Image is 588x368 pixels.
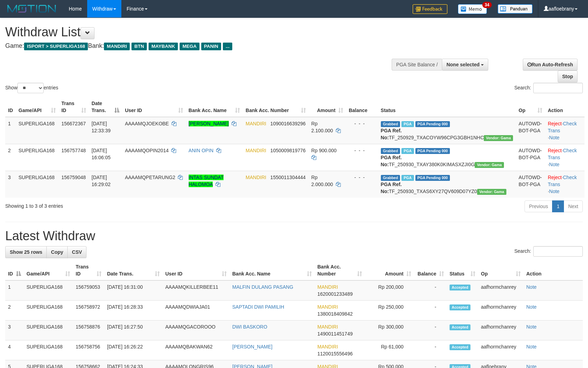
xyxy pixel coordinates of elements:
[5,97,16,117] th: ID
[270,175,306,180] span: Copy 1550011304444 to clipboard
[381,148,400,154] span: Grabbed
[349,147,375,154] div: - - -
[5,3,58,14] img: MOTION_logo.png
[548,121,562,126] a: Reject
[447,260,478,280] th: Status: activate to sort column ascending
[5,117,16,144] td: 1
[163,321,229,340] td: AAAAMQGACOROOO
[311,148,337,153] span: Rp 900.000
[315,260,365,280] th: Bank Acc. Number: activate to sort column ascending
[378,144,516,171] td: TF_250930_TXAY380K0KIMASXZJI0G
[450,324,470,330] span: Accepted
[458,4,487,14] img: Button%20Memo.svg
[131,43,147,50] span: BTN
[189,148,214,153] a: ANIN OPIN
[223,43,232,50] span: ...
[24,321,73,340] td: SUPERLIGA168
[564,200,583,212] a: Next
[5,144,16,171] td: 2
[549,135,560,140] a: Note
[450,285,470,290] span: Accepted
[16,171,59,198] td: SUPERLIGA168
[5,229,583,243] h1: Latest Withdraw
[442,59,488,71] button: None selected
[365,340,414,360] td: Rp 61,000
[149,43,178,50] span: MAYBANK
[67,246,86,258] a: CSV
[309,97,346,117] th: Amount: activate to sort column ascending
[516,117,545,144] td: AUTOWD-BOT-PGA
[549,189,560,194] a: Note
[475,162,504,168] span: Vendor URL: https://trx31.1velocity.biz
[16,97,59,117] th: Game/API: activate to sort column ascending
[317,344,338,349] span: MANDIRI
[450,344,470,350] span: Accepted
[478,280,523,301] td: aafhormchanrey
[92,121,111,133] span: [DATE] 12:33:39
[548,175,577,187] a: Check Trans
[16,144,59,171] td: SUPERLIGA168
[484,135,513,141] span: Vendor URL: https://trx31.1velocity.biz
[414,301,447,321] td: -
[246,175,266,180] span: MANDIRI
[401,121,414,127] span: Marked by aafsengchandara
[545,117,585,144] td: · ·
[378,171,516,198] td: TF_250930_TXAS6XY27QV609D07YZ0
[482,2,492,8] span: 34
[549,162,560,167] a: Note
[317,304,338,310] span: MANDIRI
[5,83,58,93] label: Show entries
[381,121,400,127] span: Grabbed
[381,128,402,140] b: PGA Ref. No:
[525,200,552,212] a: Previous
[558,71,578,82] a: Stop
[478,340,523,360] td: aafhormchanrey
[16,117,59,144] td: SUPERLIGA168
[317,331,353,337] span: Copy 1490011451749 to clipboard
[311,121,333,133] span: Rp 2.100.000
[46,246,68,258] a: Copy
[24,280,73,301] td: SUPERLIGA168
[246,148,266,153] span: MANDIRI
[516,97,545,117] th: Op: activate to sort column ascending
[317,284,338,290] span: MANDIRI
[180,43,199,50] span: MEGA
[545,171,585,198] td: · ·
[317,324,338,330] span: MANDIRI
[24,340,73,360] td: SUPERLIGA168
[104,301,163,321] td: [DATE] 16:28:33
[346,97,378,117] th: Balance
[59,97,89,117] th: Trans ID: activate to sort column ascending
[73,340,104,360] td: 156758756
[349,120,375,127] div: - - -
[104,43,130,50] span: MANDIRI
[61,148,86,153] span: 156757748
[533,246,583,257] input: Search:
[163,260,229,280] th: User ID: activate to sort column ascending
[415,148,450,154] span: PGA Pending
[125,148,168,153] span: AAAAMQOPIN2014
[61,175,86,180] span: 156759048
[401,175,414,181] span: Marked by aafsengchandara
[514,83,583,93] label: Search:
[232,344,272,349] a: [PERSON_NAME]
[163,340,229,360] td: AAAAMQBAKWAN62
[104,340,163,360] td: [DATE] 16:26:22
[378,97,516,117] th: Status
[92,175,111,187] span: [DATE] 16:29:02
[73,280,104,301] td: 156759053
[414,280,447,301] td: -
[104,280,163,301] td: [DATE] 16:31:00
[478,321,523,340] td: aafhormchanrey
[392,59,442,71] div: PGA Site Balance /
[5,43,385,50] h4: Game: Bank:
[478,260,523,280] th: Op: activate to sort column ascending
[163,280,229,301] td: AAAAMQKILLERBEE11
[5,321,24,340] td: 3
[533,83,583,93] input: Search:
[526,284,537,290] a: Note
[51,249,63,255] span: Copy
[414,321,447,340] td: -
[317,311,353,317] span: Copy 1380018409842 to clipboard
[5,280,24,301] td: 1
